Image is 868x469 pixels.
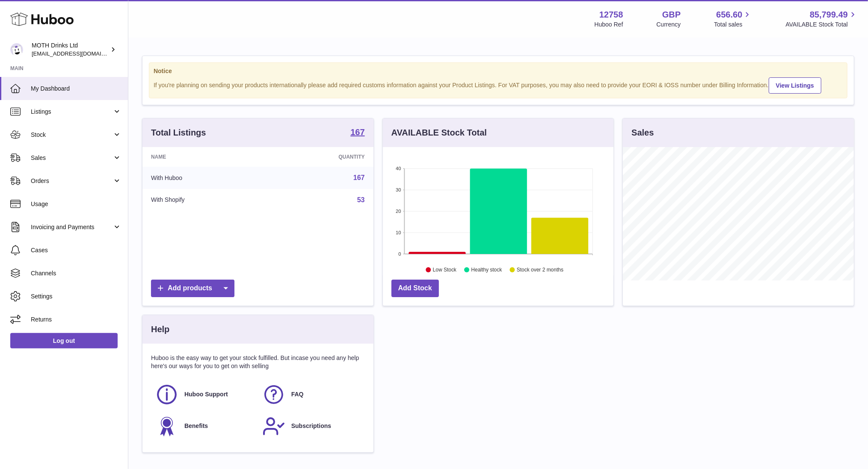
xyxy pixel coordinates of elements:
[154,67,843,75] strong: Notice
[716,9,742,21] span: 656.60
[398,251,401,257] text: 0
[714,21,752,29] span: Total sales
[32,41,109,58] div: MOTH Drinks Ltd
[31,316,121,324] span: Returns
[353,174,365,181] a: 167
[350,128,364,136] strong: 167
[32,50,126,57] span: [EMAIL_ADDRESS][DOMAIN_NAME]
[785,9,858,29] a: 85,799.49 AVAILABLE Stock Total
[154,76,843,94] div: If you're planning on sending your products internationally please add required customs informati...
[396,166,401,171] text: 40
[31,200,121,208] span: Usage
[151,324,169,335] h3: Help
[31,108,113,116] span: Listings
[714,9,752,29] a: 656.60 Total sales
[433,267,457,273] text: Low Stock
[10,333,118,348] a: Log out
[357,196,365,204] a: 53
[291,390,304,398] span: FAQ
[267,147,373,167] th: Quantity
[184,422,208,430] span: Benefits
[31,292,121,301] span: Settings
[262,415,361,438] a: Subscriptions
[350,128,364,138] a: 167
[142,147,267,167] th: Name
[151,127,206,139] h3: Total Listings
[142,167,267,189] td: With Huboo
[396,187,401,192] text: 30
[599,9,623,21] strong: 12758
[769,77,821,94] a: View Listings
[184,390,228,398] span: Huboo Support
[31,223,113,231] span: Invoicing and Payments
[31,246,121,254] span: Cases
[155,383,254,406] a: Huboo Support
[785,21,858,29] span: AVAILABLE Stock Total
[517,267,563,273] text: Stock over 2 months
[31,269,121,277] span: Channels
[810,9,848,21] span: 85,799.49
[396,230,401,235] text: 10
[151,354,365,370] p: Huboo is the easy way to get your stock fulfilled. But incase you need any help here's our ways f...
[631,127,654,139] h3: Sales
[31,85,121,93] span: My Dashboard
[155,415,254,438] a: Benefits
[391,280,439,297] a: Add Stock
[662,9,681,21] strong: GBP
[31,131,113,139] span: Stock
[142,189,267,211] td: With Shopify
[291,422,331,430] span: Subscriptions
[471,267,502,273] text: Healthy stock
[396,209,401,214] text: 20
[151,280,234,297] a: Add products
[31,177,113,185] span: Orders
[262,383,361,406] a: FAQ
[595,21,623,29] div: Huboo Ref
[10,43,23,56] img: orders@mothdrinks.com
[31,154,113,162] span: Sales
[391,127,487,139] h3: AVAILABLE Stock Total
[657,21,681,29] div: Currency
